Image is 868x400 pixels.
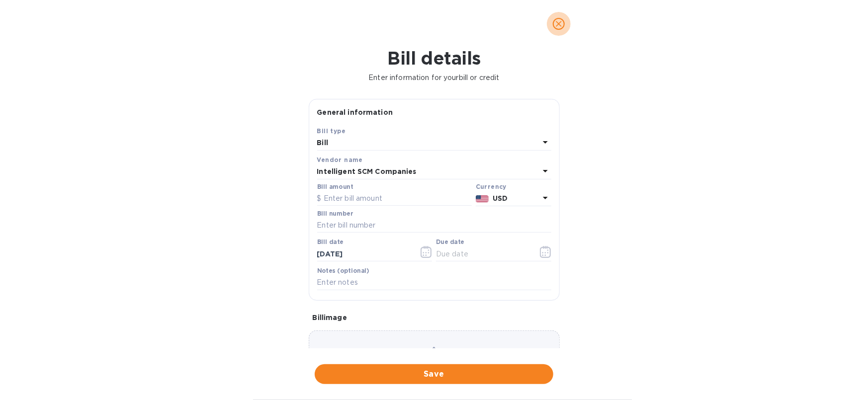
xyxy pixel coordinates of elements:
b: Vendor name [317,156,363,163]
span: Save [323,368,545,380]
h1: Bill details [8,48,860,69]
b: USD [493,194,508,202]
label: Bill amount [317,184,353,190]
img: USD [476,195,489,202]
input: Enter notes [317,275,551,290]
input: Due date [436,246,530,261]
input: Select date [317,246,411,261]
button: Save [315,364,553,384]
button: close [547,12,571,36]
input: Enter bill number [317,218,551,233]
label: Bill number [317,211,353,217]
p: Enter information for your bill or credit [8,73,860,83]
p: Bill image [313,313,556,322]
input: $ Enter bill amount [317,191,472,206]
label: Bill date [317,240,344,245]
b: Intelligent SCM Companies [317,167,417,175]
b: Bill type [317,127,346,135]
b: Currency [476,183,507,190]
b: Bill [317,139,329,147]
label: Notes (optional) [317,268,369,274]
label: Due date [436,240,464,245]
b: General information [317,108,393,116]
